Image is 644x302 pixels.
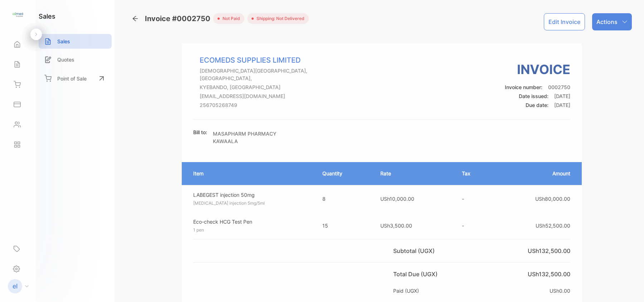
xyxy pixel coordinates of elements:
[505,84,542,90] span: Invoice number:
[592,13,632,30] button: Actions
[462,170,486,177] p: Tax
[193,170,308,177] p: Item
[550,288,570,294] span: USh0.00
[254,15,304,22] span: Shipping: Not Delivered
[380,223,412,229] span: USh3,500.00
[39,70,112,86] a: Point of Sale
[322,195,366,203] p: 8
[39,52,112,67] a: Quotes
[145,13,213,24] span: Invoice #0002750
[528,271,570,278] span: USh132,500.00
[462,222,486,229] p: -
[200,55,337,65] p: ECOMEDS SUPPLIES LIMITED
[393,287,422,294] p: Paid (UGX)
[57,38,70,45] p: Sales
[548,84,570,90] span: 0002750
[193,227,309,233] p: 1 pen
[322,222,366,229] p: 15
[519,93,548,99] span: Date issued:
[200,83,337,91] p: KYEBANDO, [GEOGRAPHIC_DATA]
[535,196,570,202] span: USh80,000.00
[380,196,414,202] span: USh10,000.00
[544,13,585,30] button: Edit Invoice
[528,247,570,254] span: USh132,500.00
[322,170,366,177] p: Quantity
[393,247,438,255] p: Subtotal (UGX)
[13,282,18,291] p: el
[220,15,240,22] span: not paid
[57,75,87,82] p: Point of Sale
[614,272,644,302] iframe: LiveChat chat widget
[213,130,295,145] p: MASAPHARM PHARMACY KAWAALA
[200,92,337,100] p: [EMAIL_ADDRESS][DOMAIN_NAME]
[505,60,570,79] h3: Invoice
[536,223,570,229] span: USh52,500.00
[13,9,23,20] img: logo
[193,218,309,225] p: Eco-check HCG Test Pen
[193,200,309,206] p: [MEDICAL_DATA] injection 5mg/5ml
[193,128,207,136] p: Bill to:
[526,102,548,108] span: Due date:
[193,191,309,199] p: LABEGEST injection 50mg
[380,170,448,177] p: Rate
[596,18,618,26] p: Actions
[501,170,570,177] p: Amount
[57,56,74,63] p: Quotes
[200,101,337,109] p: 256705268749
[200,67,337,82] p: [DEMOGRAPHIC_DATA][GEOGRAPHIC_DATA], [GEOGRAPHIC_DATA],
[462,195,486,203] p: -
[554,93,570,99] span: [DATE]
[393,270,440,278] p: Total Due (UGX)
[39,11,55,21] h1: sales
[39,34,112,49] a: Sales
[554,102,570,108] span: [DATE]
